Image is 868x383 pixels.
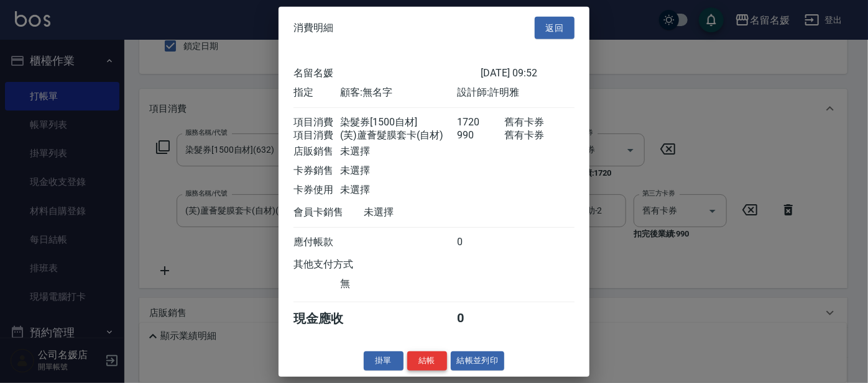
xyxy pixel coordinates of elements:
button: 結帳 [407,351,447,371]
div: 其他支付方式 [293,258,387,271]
div: 未選擇 [364,206,481,219]
div: 990 [458,129,504,142]
div: 染髮券[1500自材] [340,116,457,129]
div: 無 [340,277,457,291]
div: 未選擇 [340,164,457,178]
button: 結帳並列印 [451,351,505,371]
div: 顧客: 無名字 [340,86,457,99]
div: 名留名媛 [293,67,481,80]
div: 項目消費 [293,116,340,129]
div: 項目消費 [293,129,340,142]
div: 卡券使用 [293,184,340,197]
div: 舊有卡券 [504,129,575,142]
div: 應付帳款 [293,236,340,249]
div: 1720 [458,116,504,129]
div: 未選擇 [340,145,457,158]
div: 店販銷售 [293,145,340,158]
button: 掛單 [364,351,404,371]
div: 現金應收 [293,310,364,327]
div: 0 [458,236,504,249]
div: 舊有卡券 [504,116,575,129]
div: 設計師: 許明雅 [458,86,575,99]
div: 卡券銷售 [293,164,340,178]
div: 指定 [293,86,340,99]
div: 0 [458,310,504,327]
div: [DATE] 09:52 [481,67,575,80]
div: 未選擇 [340,184,457,197]
div: 會員卡銷售 [293,206,364,219]
div: (芙)蘆薈髮膜套卡(自材) [340,129,457,142]
span: 消費明細 [293,22,333,34]
button: 返回 [535,16,575,39]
